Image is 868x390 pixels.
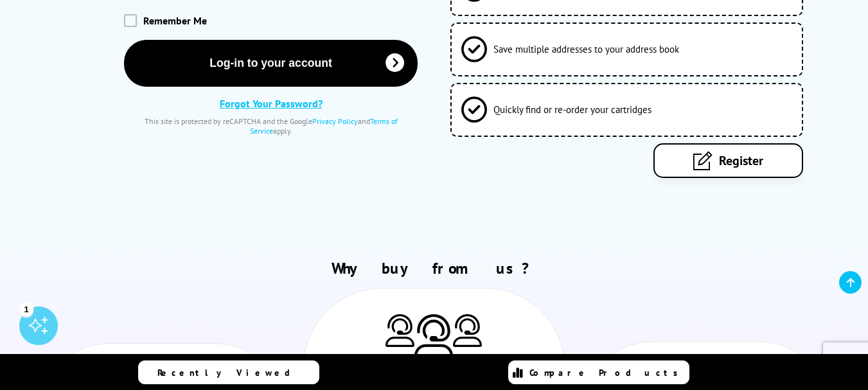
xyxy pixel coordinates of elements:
span: Compare Products [529,367,685,378]
a: Register [653,143,803,178]
img: Printer Experts [453,314,482,347]
a: Privacy Policy [312,116,358,126]
a: Recently Viewed [138,360,319,384]
img: Printer Experts [414,314,453,359]
a: Terms of Service [250,116,398,136]
span: Remember Me [143,14,207,27]
span: Quickly find or re-order your cartridges [493,103,651,116]
span: Register [719,152,763,169]
span: Save multiple addresses to your address book [493,43,679,55]
img: Printer Experts [385,314,414,347]
a: Forgot Your Password? [220,97,323,110]
span: Recently Viewed [157,367,303,378]
div: 1 [19,302,33,316]
button: Log-in to your account [124,40,418,87]
a: Compare Products [508,360,689,384]
h2: Why buy from us? [26,258,842,278]
div: This site is protected by reCAPTCHA and the Google and apply. [124,116,418,136]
